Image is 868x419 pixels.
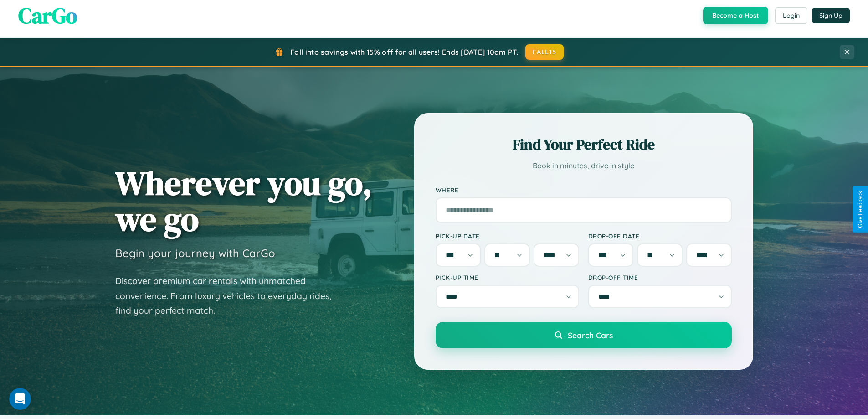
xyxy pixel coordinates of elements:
button: Search Cars [436,322,732,348]
h2: Find Your Perfect Ride [436,134,732,155]
span: Search Cars [568,330,613,340]
label: Drop-off Date [588,232,732,240]
label: Pick-up Time [436,274,579,281]
button: Sign Up [812,8,850,23]
button: Become a Host [703,7,768,24]
h1: Wherever you go, we go [115,165,372,237]
button: Login [775,7,807,24]
p: Book in minutes, drive in style [436,159,732,172]
iframe: Intercom live chat [9,388,31,410]
span: CarGo [18,0,77,31]
label: Drop-off Time [588,274,732,281]
label: Pick-up Date [436,232,579,240]
div: Give Feedback [857,191,863,228]
span: Fall into savings with 15% off for all users! Ends [DATE] 10am PT. [290,47,519,57]
h3: Begin your journey with CarGo [115,246,275,260]
p: Discover premium car rentals with unmatched convenience. From luxury vehicles to everyday rides, ... [115,274,343,318]
button: FALL15 [525,44,564,60]
label: Where [436,186,732,194]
